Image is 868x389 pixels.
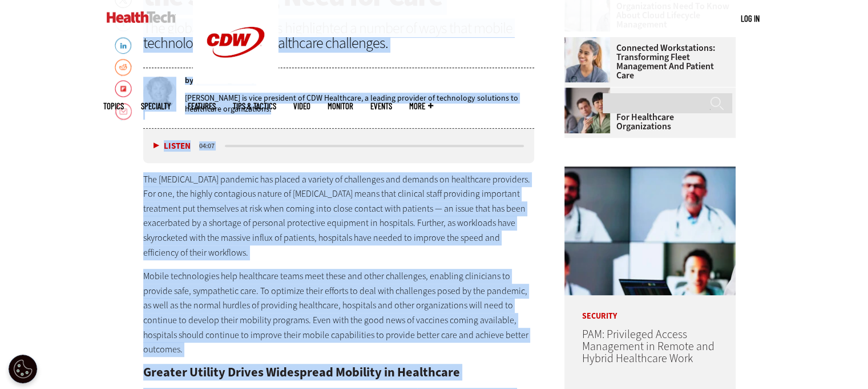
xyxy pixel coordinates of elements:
[741,13,760,23] a: Log in
[143,366,535,379] h2: Greater Utility Drives Widespread Mobility in Healthcare
[9,355,37,383] button: Open Preferences
[197,141,223,151] div: duration
[564,88,616,97] a: woman discusses data governance
[107,11,176,23] img: Home
[582,327,714,366] a: PAM: Privileged Access Management in Remote and Hybrid Healthcare Work
[141,102,171,110] span: Specialty
[233,102,276,110] a: Tips & Tactics
[370,102,392,110] a: Events
[143,269,535,357] p: Mobile technologies help healthcare teams meet these and other challenges, enabling clinicians to...
[9,355,37,383] div: Cookie Settings
[103,102,124,110] span: Topics
[328,102,353,110] a: MonITor
[564,166,736,295] img: remote call with care team
[564,94,729,131] a: Data Governance and AI Security Go Hand in Hand for Healthcare Organizations
[188,102,216,110] a: Features
[564,295,736,320] p: Security
[193,76,278,88] a: CDW
[409,102,433,110] span: More
[143,129,535,163] div: media player
[143,172,535,260] p: The [MEDICAL_DATA] pandemic has placed a variety of challenges and demands on healthcare provider...
[564,88,610,133] img: woman discusses data governance
[154,142,191,150] button: Listen
[741,13,760,25] div: User menu
[293,102,310,110] a: Video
